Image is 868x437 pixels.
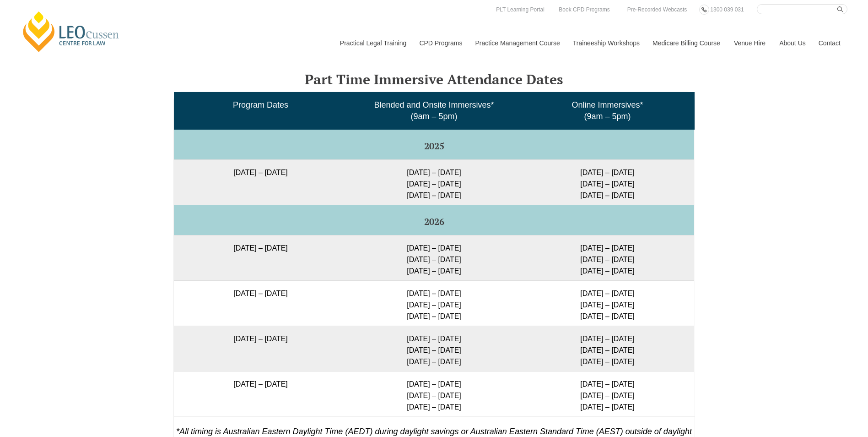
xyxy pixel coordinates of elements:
[521,235,694,280] td: [DATE] – [DATE] [DATE] – [DATE] [DATE] – [DATE]
[521,326,694,371] td: [DATE] – [DATE] [DATE] – [DATE] [DATE] – [DATE]
[21,10,122,53] a: [PERSON_NAME] Centre for Law
[521,159,694,205] td: [DATE] – [DATE] [DATE] – [DATE] [DATE] – [DATE]
[347,159,521,205] td: [DATE] – [DATE] [DATE] – [DATE] [DATE] – [DATE]
[772,23,812,63] a: About Us
[521,371,694,416] td: [DATE] – [DATE] [DATE] – [DATE] [DATE] – [DATE]
[347,235,521,280] td: [DATE] – [DATE] [DATE] – [DATE] [DATE] – [DATE]
[174,159,347,205] td: [DATE] – [DATE]
[347,371,521,416] td: [DATE] – [DATE] [DATE] – [DATE] [DATE] – [DATE]
[727,23,772,63] a: Venue Hire
[174,371,347,416] td: [DATE] – [DATE]
[333,23,413,63] a: Practical Legal Training
[8,158,112,180] input: Write a message…
[178,217,690,227] h5: 2026
[812,23,847,63] a: Contact
[174,235,347,280] td: [DATE] – [DATE]
[625,5,690,15] a: Pre-Recorded Webcasts
[521,280,694,326] td: [DATE] – [DATE] [DATE] – [DATE] [DATE] – [DATE]
[14,104,106,121] p: If you have any questions, I'm here to help as always.
[94,162,108,177] button: Send a message
[8,18,112,87] img: Leo Cussen Centre for Law
[494,5,547,15] a: PLT Learning Portal
[85,193,113,221] button: Open LiveChat chat widget
[14,93,106,102] h2: Welcome back!
[412,23,468,63] a: CPD Programs
[710,6,744,13] span: 1300 039 031
[173,72,695,87] h3: Part Time Immersive Attendance Dates
[174,280,347,326] td: [DATE] – [DATE]
[556,5,612,15] a: Book CPD Programs
[14,127,106,144] button: Start the chat
[708,5,746,15] a: 1300 039 031
[566,23,646,63] a: Traineeship Workshops
[646,23,727,63] a: Medicare Billing Course
[571,100,643,121] span: Online Immersives* (9am – 5pm)
[347,326,521,371] td: [DATE] – [DATE] [DATE] – [DATE] [DATE] – [DATE]
[233,100,288,109] span: Program Dates
[174,326,347,371] td: [DATE] – [DATE]
[347,280,521,326] td: [DATE] – [DATE] [DATE] – [DATE] [DATE] – [DATE]
[469,23,566,63] a: Practice Management Course
[178,141,690,151] h5: 2025
[374,100,494,121] span: Blended and Onsite Immersives* (9am – 5pm)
